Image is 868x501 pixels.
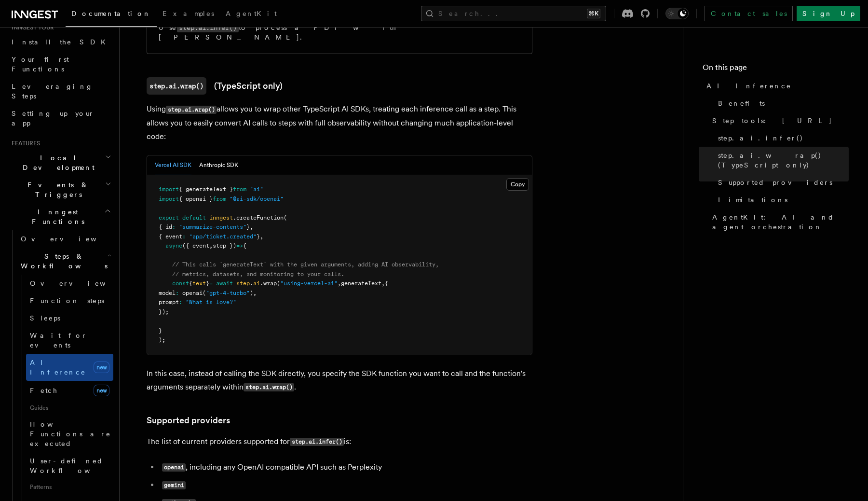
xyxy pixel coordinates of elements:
span: "gpt-4-turbo" [206,290,250,296]
a: Supported providers [147,414,230,427]
a: Limitations [714,191,849,209]
span: AgentKit: AI and agent orchestration [712,212,849,232]
span: Fetch [30,387,58,394]
span: prompt [159,299,179,306]
a: Contact sales [705,6,793,21]
span: , [338,280,341,287]
a: Setting up your app [8,105,113,132]
button: Inngest Functions [8,203,113,230]
span: .createFunction [233,214,284,221]
span: ( [277,280,280,287]
p: The list of current providers supported for is: [147,435,532,449]
code: step.ai.wrap() [166,106,217,114]
span: Overview [21,235,120,243]
a: Benefits [714,95,849,112]
a: AgentKit [220,3,283,26]
span: import [159,195,179,202]
span: Supported providers [718,178,832,187]
span: User-defined Workflows [30,457,117,474]
a: Function steps [26,292,113,309]
span: generateText [341,280,381,287]
span: model [159,290,176,296]
span: "@ai-sdk/openai" [230,195,284,202]
code: step.ai.wrap() [147,77,206,95]
span: Guides [26,400,113,416]
span: export [159,214,179,221]
span: await [216,280,233,287]
a: How Functions are executed [26,416,113,452]
span: AI Inference [30,359,86,376]
a: Leveraging Steps [8,78,113,105]
a: Supported providers [714,174,849,191]
span: . [250,280,253,287]
code: gemini [162,481,186,489]
span: text [192,280,206,287]
a: Wait for events [26,327,113,354]
span: : [172,223,176,230]
a: AI Inferencenew [26,354,113,381]
a: Overview [17,230,113,248]
span: , [260,233,263,240]
span: step [236,280,250,287]
span: Inngest Functions [8,207,104,226]
li: , including any OpenAI compatible API such as Perplexity [159,460,532,474]
span: import [159,186,179,193]
span: new [94,385,109,396]
span: , [253,290,257,296]
p: Using allows you to wrap other TypeScript AI SDKs, treating each inference call as a step. This a... [147,102,532,143]
span: : [179,299,182,306]
a: User-defined Workflows [26,452,113,479]
a: Your first Functions [8,51,113,78]
span: Examples [163,10,214,17]
span: openai [182,290,203,296]
h4: On this page [703,62,849,77]
span: Events & Triggers [8,180,105,199]
span: }); [159,308,169,315]
button: Vercel AI SDK [155,155,191,175]
span: "app/ticket.created" [189,233,257,240]
span: from [213,195,226,202]
span: const [172,280,189,287]
span: Step tools: [URL] [712,116,832,125]
a: Step tools: [URL] [708,112,849,129]
span: "What is love?" [186,299,236,306]
span: { [385,280,388,287]
button: Toggle dark mode [665,8,689,19]
span: "ai" [250,186,263,193]
span: AI Inference [706,81,791,91]
button: Copy [506,178,529,191]
span: new [94,362,109,373]
a: Install the SDK [8,33,113,51]
a: Sleeps [26,309,113,327]
span: Wait for events [30,332,87,349]
span: = [209,280,213,287]
span: Overview [30,279,129,287]
button: Local Development [8,149,113,176]
span: ) [250,290,253,296]
code: step.ai.wrap() [244,383,294,391]
a: step.ai.wrap() (TypeScript only) [714,147,849,174]
button: Search...⌘K [421,6,606,21]
button: Anthropic SDK [199,155,238,175]
span: Inngest tour [8,24,54,31]
span: inngest [209,214,233,221]
span: ({ event [182,242,209,249]
a: Overview [26,275,113,292]
span: { openai } [179,195,213,202]
span: "summarize-contents" [179,223,246,230]
span: step.ai.infer() [718,133,803,143]
span: , [250,223,253,230]
span: } [257,233,260,240]
a: step.ai.wrap()(TypeScript only) [147,77,283,95]
code: openai [162,463,186,472]
span: { generateText } [179,186,233,193]
span: .wrap [260,280,277,287]
span: How Functions are executed [30,420,111,447]
span: { event [159,233,182,240]
span: ai [253,280,260,287]
span: } [206,280,209,287]
span: } [159,327,162,334]
a: Sign Up [797,6,860,21]
span: "using-vercel-ai" [280,280,338,287]
a: AI Inference [703,77,849,95]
